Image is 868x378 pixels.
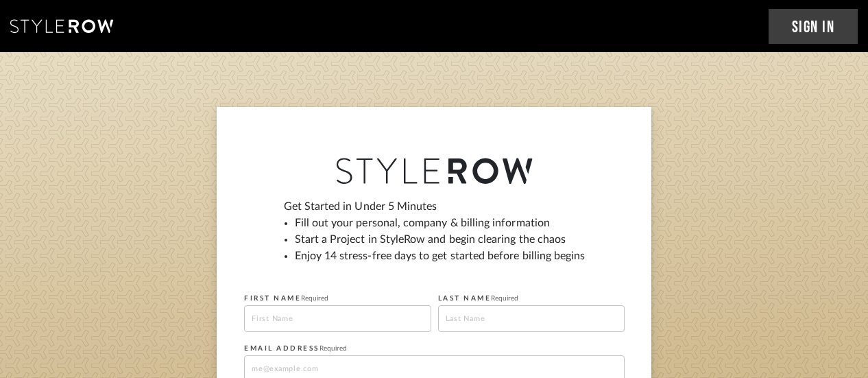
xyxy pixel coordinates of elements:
[320,345,347,352] span: Required
[438,294,519,303] label: LAST NAME
[438,305,625,332] input: Last Name
[244,294,328,303] label: FIRST NAME
[295,215,586,231] li: Fill out your personal, company & billing information
[284,198,586,275] div: Get Started in Under 5 Minutes
[295,248,586,264] li: Enjoy 14 stress-free days to get started before billing begins
[491,295,518,302] span: Required
[769,9,858,44] a: Sign In
[301,295,328,302] span: Required
[244,344,347,353] label: EMAIL ADDRESS
[295,231,586,248] li: Start a Project in StyleRow and begin clearing the chaos
[244,305,431,332] input: First Name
